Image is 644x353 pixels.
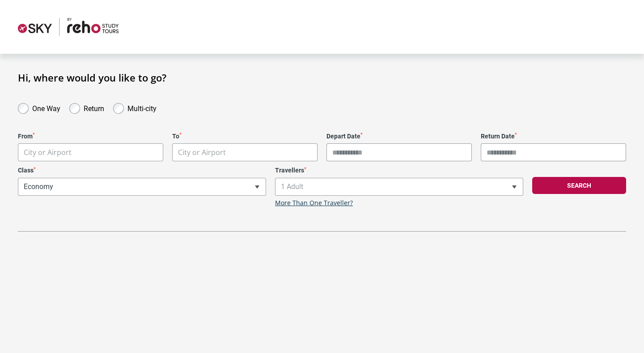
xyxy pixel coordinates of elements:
[275,178,523,196] span: 1 Adult
[326,133,472,140] label: Depart Date
[532,177,626,194] button: Search
[18,133,163,140] label: From
[172,143,318,161] span: City or Airport
[127,102,157,113] label: Multi-city
[32,102,60,113] label: One Way
[18,72,626,83] h1: Hi, where would you like to go?
[18,178,266,195] span: Economy
[275,167,523,174] label: Travellers
[172,133,318,140] label: To
[84,102,104,113] label: Return
[18,144,163,161] span: City or Airport
[18,167,266,174] label: Class
[173,144,317,161] span: City or Airport
[275,199,353,207] a: More Than One Traveller?
[18,178,266,196] span: Economy
[275,178,523,195] span: 1 Adult
[481,133,626,140] label: Return Date
[178,147,226,157] span: City or Airport
[18,143,163,161] span: City or Airport
[24,147,72,157] span: City or Airport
